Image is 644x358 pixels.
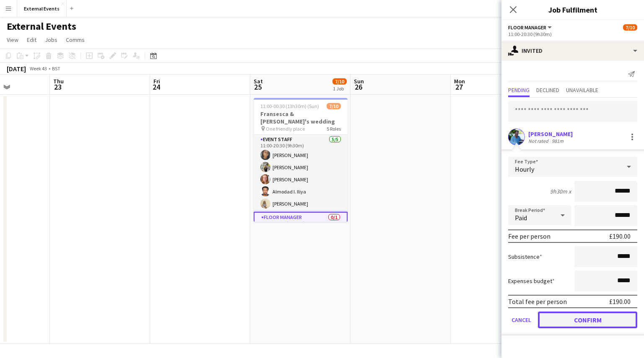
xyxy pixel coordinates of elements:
[332,78,347,85] span: 7/10
[528,138,550,144] div: Not rated
[7,20,76,33] h1: External Events
[508,232,551,240] div: Fee per person
[254,77,263,85] span: Sat
[7,36,18,44] span: View
[327,103,341,109] span: 7/10
[62,34,88,45] a: Comms
[333,85,346,92] div: 1 Job
[508,31,637,37] div: 11:00-20:30 (9h30m)
[254,135,348,212] app-card-role: Event staff5/511:00-20:30 (9h30m)[PERSON_NAME][PERSON_NAME][PERSON_NAME]Almodad I. Iliya[PERSON_N...
[609,232,631,240] div: £190.00
[153,77,160,85] span: Fri
[550,138,565,144] div: 981m
[453,82,465,92] span: 27
[454,77,465,85] span: Mon
[266,126,305,132] span: One friendly place
[566,87,598,93] span: Unavailable
[536,87,559,93] span: Declined
[260,103,319,109] span: 11:00-00:30 (13h30m) (Sun)
[327,126,341,132] span: 5 Roles
[52,65,60,72] div: BST
[501,41,644,61] div: Invited
[254,212,348,242] app-card-role: Floor manager0/111:00-20:30 (9h30m)
[609,297,631,306] div: £190.00
[623,24,637,31] span: 7/10
[508,24,553,31] button: Floor manager
[152,82,160,92] span: 24
[252,82,263,92] span: 25
[7,64,26,73] div: [DATE]
[53,77,64,85] span: Thu
[254,98,348,222] app-job-card: 11:00-00:30 (13h30m) (Sun)7/10Fransesca & [PERSON_NAME]'s wedding One friendly place5 RolesEvent ...
[3,34,22,45] a: View
[508,253,542,260] label: Subsistence
[515,214,527,222] span: Paid
[52,82,64,92] span: 23
[501,4,644,15] h3: Job Fulfilment
[528,130,573,138] div: [PERSON_NAME]
[45,36,57,44] span: Jobs
[27,36,36,44] span: Edit
[66,36,85,44] span: Comms
[254,110,348,125] h3: Fransesca & [PERSON_NAME]'s wedding
[508,297,567,306] div: Total fee per person
[23,34,40,45] a: Edit
[508,277,555,285] label: Expenses budget
[508,24,546,31] span: Floor manager
[538,312,637,328] button: Confirm
[515,165,534,173] span: Hourly
[508,87,530,93] span: Pending
[550,188,571,195] div: 9h30m x
[354,77,364,85] span: Sun
[28,65,49,72] span: Week 43
[353,82,364,92] span: 26
[42,34,61,45] a: Jobs
[17,0,67,17] button: External Events
[508,312,535,328] button: Cancel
